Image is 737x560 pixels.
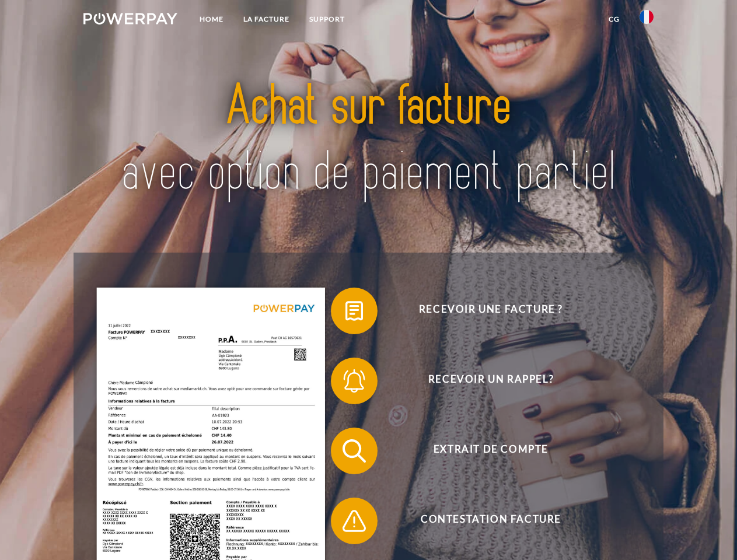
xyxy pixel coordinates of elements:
[111,56,626,223] img: title-powerpay_fr.svg
[348,288,634,334] span: Recevoir une facture ?
[340,506,369,535] img: qb_warning.svg
[348,358,634,404] span: Recevoir un rappel?
[190,9,233,30] a: Home
[340,366,369,395] img: qb_bell.svg
[331,498,634,544] button: Contestation Facture
[331,358,634,404] button: Recevoir un rappel?
[640,10,654,24] img: fr
[599,9,630,30] a: CG
[331,428,634,474] button: Extrait de compte
[340,296,369,325] img: qb_bill.svg
[233,9,299,30] a: LA FACTURE
[348,428,634,474] span: Extrait de compte
[348,498,634,544] span: Contestation Facture
[299,9,355,30] a: Support
[340,436,369,466] img: qb_search.svg
[83,13,177,24] img: logo-powerpay-white.svg
[331,288,634,334] button: Recevoir une facture ?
